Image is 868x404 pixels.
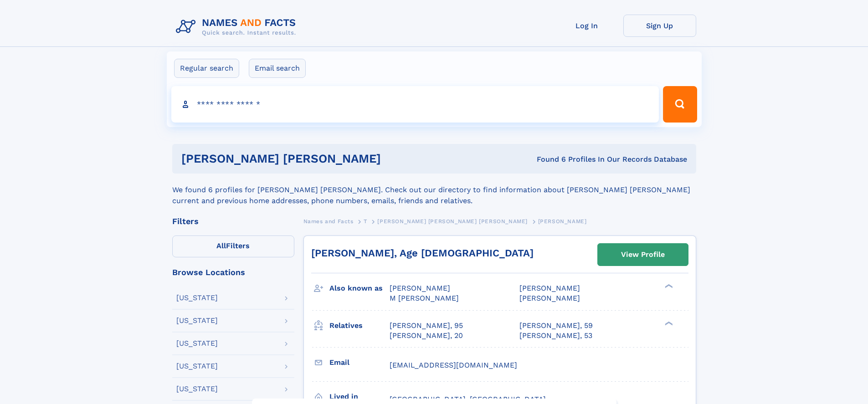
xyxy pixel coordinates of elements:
label: Regular search [174,59,239,78]
h1: [PERSON_NAME] [PERSON_NAME] [181,153,459,164]
div: ❯ [663,320,673,326]
div: [US_STATE] [176,340,218,347]
span: [PERSON_NAME] [519,284,580,292]
h3: Email [329,355,390,370]
img: Logo Names and Facts [172,15,303,39]
a: [PERSON_NAME], 95 [390,321,463,331]
span: T [364,218,367,225]
div: We found 6 profiles for [PERSON_NAME] [PERSON_NAME]. Check out our directory to find information ... [172,174,696,206]
div: View Profile [621,244,665,265]
button: Search Button [663,86,697,123]
input: search input [171,86,659,123]
span: [PERSON_NAME] [519,294,580,302]
a: [PERSON_NAME], 59 [519,321,593,331]
a: Log In [550,15,623,37]
div: [US_STATE] [176,385,218,393]
div: [US_STATE] [176,294,218,302]
a: Names and Facts [303,215,354,227]
label: Email search [249,59,306,78]
a: [PERSON_NAME], Age [DEMOGRAPHIC_DATA] [311,247,534,259]
a: Sign Up [623,15,696,37]
a: [PERSON_NAME], 20 [390,331,463,341]
div: [US_STATE] [176,317,218,324]
span: [PERSON_NAME] [390,284,450,292]
span: [PERSON_NAME] [PERSON_NAME] [PERSON_NAME] [377,218,528,225]
div: ❯ [663,283,673,289]
span: [GEOGRAPHIC_DATA], [GEOGRAPHIC_DATA] [390,395,546,404]
a: View Profile [598,244,688,266]
label: Filters [172,235,294,257]
div: [US_STATE] [176,363,218,370]
span: [EMAIL_ADDRESS][DOMAIN_NAME] [390,361,517,369]
span: M [PERSON_NAME] [390,294,459,302]
span: [PERSON_NAME] [538,218,587,225]
div: Browse Locations [172,268,294,276]
h3: Relatives [329,318,390,333]
span: All [216,241,226,250]
h3: Also known as [329,281,390,296]
a: [PERSON_NAME] [PERSON_NAME] [PERSON_NAME] [377,215,528,227]
a: [PERSON_NAME], 53 [519,331,592,341]
div: Found 6 Profiles In Our Records Database [459,154,687,164]
div: Filters [172,217,294,225]
a: T [364,215,367,227]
